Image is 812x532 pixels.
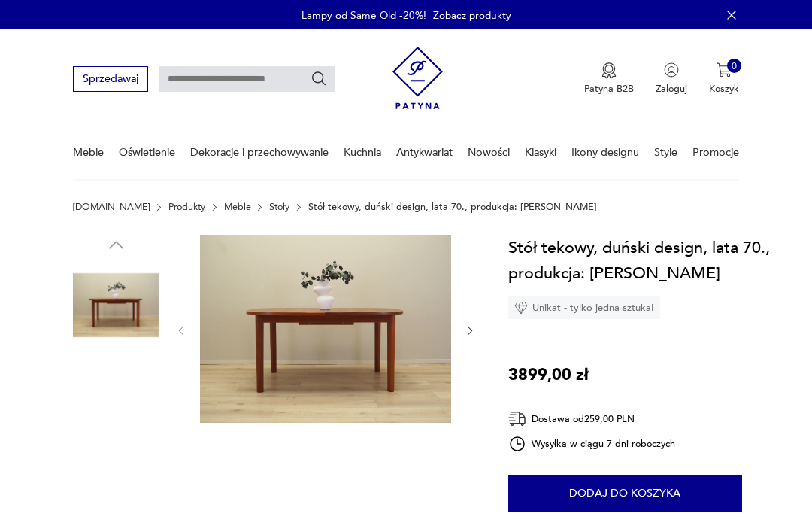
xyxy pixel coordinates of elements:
[584,82,634,96] p: Patyna B2B
[601,62,617,79] img: Ikona medalu
[269,202,289,212] a: Stoły
[468,126,510,178] a: Nowości
[190,126,329,178] a: Dekoracje i przechowywanie
[73,75,147,84] a: Sprzedawaj
[433,8,511,23] a: Zobacz produkty
[73,126,104,178] a: Meble
[508,435,675,453] div: Wysyłka w ciągu 7 dni roboczych
[301,8,426,23] p: Lampy od Same Old -20%!
[224,202,251,212] a: Meble
[508,362,589,388] p: 3899,00 zł
[508,475,742,512] button: Dodaj do koszyka
[392,41,443,114] img: Patyna - sklep z meblami i dekoracjami vintage
[709,62,739,96] button: 0Koszyk
[73,66,147,91] button: Sprzedawaj
[200,235,451,424] img: Zdjęcie produktu Stół tekowy, duński design, lata 70., produkcja: Farstrup Møbler
[73,358,159,444] img: Zdjęcie produktu Stół tekowy, duński design, lata 70., produkcja: Farstrup Møbler
[73,263,159,348] img: Zdjęcie produktu Stół tekowy, duński design, lata 70., produkcja: Farstrup Møbler
[168,202,205,212] a: Produkty
[584,62,634,96] button: Patyna B2B
[514,301,528,315] img: Ikona diamentu
[396,126,453,178] a: Antykwariat
[584,62,634,96] a: Ikona medaluPatyna B2B
[656,82,687,96] p: Zaloguj
[308,202,597,212] p: Stół tekowy, duński design, lata 70., produkcja: [PERSON_NAME]
[508,409,526,428] img: Ikona dostawy
[508,235,774,286] h1: Stół tekowy, duński design, lata 70., produkcja: [PERSON_NAME]
[119,126,175,178] a: Oświetlenie
[654,126,677,178] a: Style
[692,126,739,178] a: Promocje
[656,62,687,96] button: Zaloguj
[508,296,660,319] div: Unikat - tylko jedna sztuka!
[727,59,742,74] div: 0
[664,62,679,78] img: Ikonka użytkownika
[717,62,732,78] img: Ikona koszyka
[525,126,556,178] a: Klasyki
[73,202,150,212] a: [DOMAIN_NAME]
[571,126,639,178] a: Ikony designu
[709,82,739,96] p: Koszyk
[508,409,675,428] div: Dostawa od 259,00 PLN
[344,126,381,178] a: Kuchnia
[311,71,327,87] button: Szukaj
